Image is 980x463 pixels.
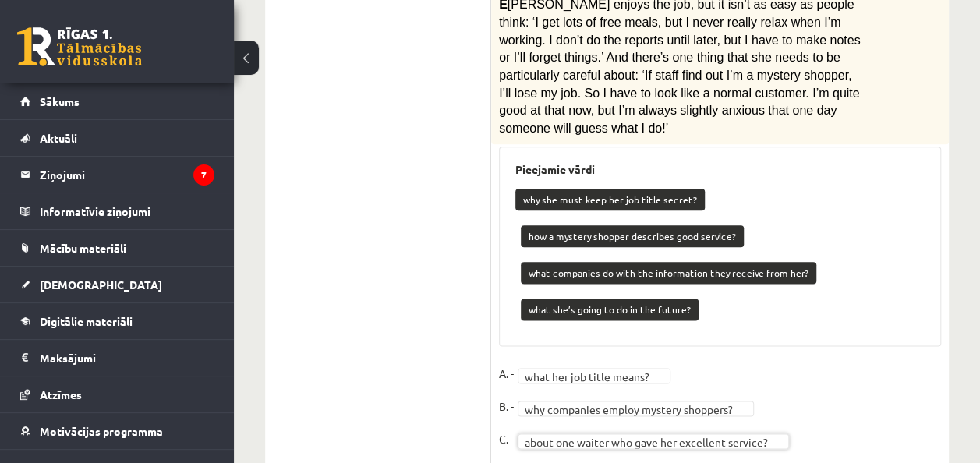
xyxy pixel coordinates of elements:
[20,120,214,156] a: Aktuāli
[20,83,214,119] a: Sākums
[518,401,754,416] a: why companies employ mystery shoppers?
[20,193,214,229] a: Informatīvie ziņojumi
[40,277,162,292] span: [DEMOGRAPHIC_DATA]
[40,424,163,438] span: Motivācijas programma
[40,340,214,376] legend: Maksājumi
[518,368,670,383] a: what her job title means?
[515,189,705,210] p: why she must keep her job title secret?
[20,303,214,339] a: Digitālie materiāli
[20,157,214,193] a: Ziņojumi7
[40,241,126,255] span: Mācību materiāli
[499,427,514,451] p: C. -
[499,394,514,418] p: B. -
[40,131,77,145] span: Aktuāli
[40,157,214,193] legend: Ziņojumi
[518,433,789,449] a: about one waiter who gave her excellent service?
[193,164,214,186] i: 7
[521,262,816,284] p: what companies do with the information they receive from her?
[525,369,649,384] span: what her job title means?
[20,413,214,449] a: Motivācijas programma
[40,387,82,401] span: Atzīmes
[20,230,214,266] a: Mācību materiāli
[20,267,214,302] a: [DEMOGRAPHIC_DATA]
[525,401,733,417] span: why companies employ mystery shoppers?
[521,225,744,247] p: how a mystery shopper describes good service?
[17,27,142,66] a: Rīgas 1. Tālmācības vidusskola
[521,299,699,320] p: what she’s going to do in the future?
[499,362,514,385] p: A. -
[515,163,925,176] h3: Pieejamie vārdi
[40,314,133,328] span: Digitālie materiāli
[20,340,214,376] a: Maksājumi
[40,193,214,229] legend: Informatīvie ziņojumi
[20,376,214,412] a: Atzīmes
[40,94,80,108] span: Sākums
[525,434,768,450] span: about one waiter who gave her excellent service?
